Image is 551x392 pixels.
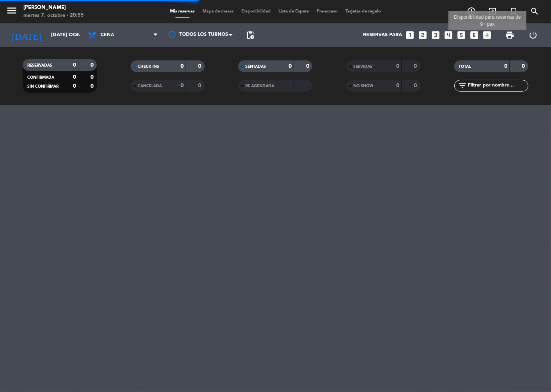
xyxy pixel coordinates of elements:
[444,30,454,40] i: looks_4
[458,81,468,90] i: filter_list
[431,30,441,40] i: looks_3
[27,76,54,79] span: CONFIRMADA
[198,83,203,88] strong: 0
[470,30,480,40] i: looks_6
[198,64,203,69] strong: 0
[505,30,514,40] span: print
[353,84,373,88] span: NO SHOW
[245,65,266,69] span: SENTADAS
[275,9,313,14] span: Lista de Espera
[488,7,497,16] i: exit_to_app
[6,26,47,44] i: [DATE]
[363,32,402,38] span: Reservas para
[166,9,198,14] span: Mis reservas
[181,83,184,88] strong: 0
[90,74,95,80] strong: 0
[521,23,545,47] div: LOG OUT
[6,5,18,19] button: menu
[414,64,419,69] strong: 0
[313,9,342,14] span: Pre-acceso
[530,7,539,16] i: search
[467,7,476,16] i: add_circle_outline
[457,30,467,40] i: looks_5
[90,83,95,89] strong: 0
[509,7,518,16] i: turned_in_not
[73,74,76,80] strong: 0
[90,62,95,68] strong: 0
[342,9,385,14] span: Tarjetas de regalo
[27,85,58,88] span: SIN CONFIRMAR
[138,65,159,69] span: CHECK INS
[181,64,184,69] strong: 0
[396,83,399,88] strong: 0
[504,64,507,69] strong: 0
[396,64,399,69] strong: 0
[482,30,493,40] i: add_box
[23,12,84,19] div: martes 7. octubre - 20:55
[468,81,528,90] input: Filtrar por nombre...
[414,83,419,88] strong: 0
[73,62,76,68] strong: 0
[418,30,428,40] i: looks_two
[529,30,538,40] i: power_settings_new
[27,64,52,67] span: RESERVADAS
[353,65,372,69] span: SERVIDAS
[245,84,274,88] span: RE AGENDADA
[522,64,526,69] strong: 0
[237,9,275,14] span: Disponibilidad
[23,4,84,12] div: [PERSON_NAME]
[73,30,82,40] i: arrow_drop_down
[448,14,526,28] div: Disponibilidad para reservas de 9+ pax
[306,64,311,69] strong: 0
[459,65,471,69] span: TOTAL
[289,64,292,69] strong: 0
[138,84,162,88] span: CANCELADA
[6,5,18,16] i: menu
[405,30,415,40] i: looks_one
[73,83,76,89] strong: 0
[198,9,237,14] span: Mapa de mesas
[246,30,255,40] span: pending_actions
[101,32,114,38] span: Cena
